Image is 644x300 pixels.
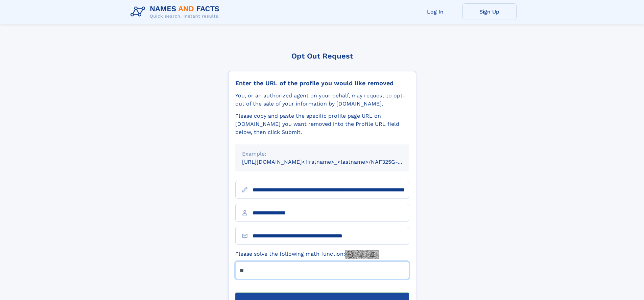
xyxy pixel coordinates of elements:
[235,112,409,136] div: Please copy and paste the specific profile page URL on [DOMAIN_NAME] you want removed into the Pr...
[235,79,409,87] div: Enter the URL of the profile you would like removed
[235,250,379,259] label: Please solve the following math function:
[408,3,462,20] a: Log In
[242,159,422,165] small: [URL][DOMAIN_NAME]<firstname>_<lastname>/NAF325G-xxxxxxxx
[462,3,517,20] a: Sign Up
[128,3,225,21] img: Logo Names and Facts
[228,52,416,60] div: Opt Out Request
[235,92,409,108] div: You, or an authorized agent on your behalf, may request to opt-out of the sale of your informatio...
[242,150,402,158] div: Example:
